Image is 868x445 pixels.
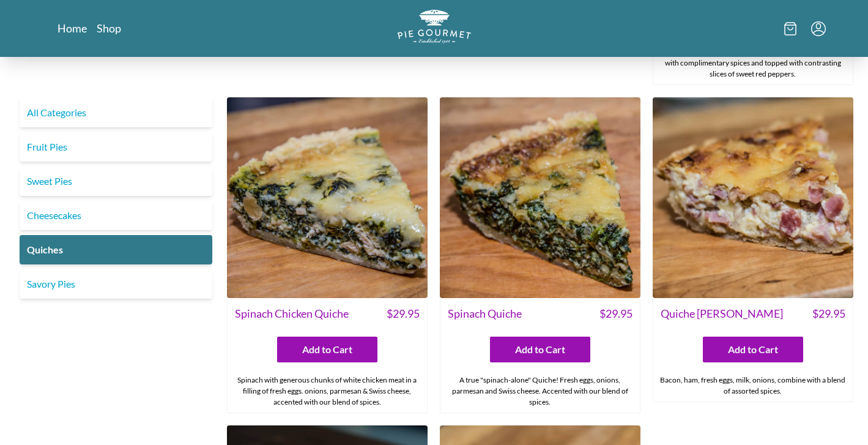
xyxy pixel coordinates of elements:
div: A true "spinach-alone" Quiche! Fresh eggs, onions, parmesan and Swiss cheese. Accented with our b... [440,370,640,413]
a: Fruit Pies [20,132,212,162]
div: Fresh slices of zucchini and mushrooms, thinly sliced onions, fresh eggs, mozzarella and parmesan... [653,31,853,84]
span: Spinach Quiche [448,305,522,322]
a: Shop [97,21,121,36]
a: Quiches [20,235,212,264]
button: Add to Cart [277,337,377,362]
button: Add to Cart [490,337,590,362]
a: Cheesecakes [20,201,212,230]
span: $ 29.95 [599,305,632,322]
span: $ 29.95 [387,305,420,322]
span: Add to Cart [728,342,778,357]
button: Add to Cart [703,337,803,362]
span: Quiche [PERSON_NAME] [661,305,783,322]
img: Quiche Lorraine [653,97,853,298]
img: Spinach Chicken Quiche [227,97,428,298]
span: Add to Cart [515,342,565,357]
div: Spinach with generous chunks of white chicken meat in a filling of fresh eggs. onions, parmesan &... [228,370,427,413]
a: Logo [398,10,471,47]
a: All Categories [20,98,212,127]
span: $ 29.95 [812,305,845,322]
span: Spinach Chicken Quiche [235,305,349,322]
img: Spinach Quiche [440,97,640,298]
a: Home [57,21,87,36]
span: Add to Cart [302,342,352,357]
button: Menu [811,21,826,36]
div: Bacon, ham, fresh eggs, milk, onions, combine with a blend of assorted spices. [653,370,853,402]
img: logo [398,10,471,43]
a: Sweet Pies [20,166,212,196]
a: Savory Pies [20,269,212,299]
